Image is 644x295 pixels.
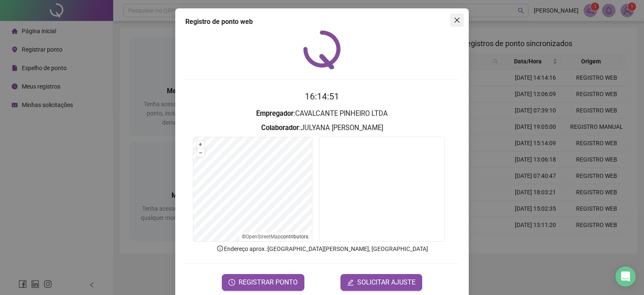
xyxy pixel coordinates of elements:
time: 16:14:51 [305,91,339,102]
button: – [197,149,205,157]
strong: Colaborador [261,124,299,132]
strong: Empregador [256,110,293,117]
span: close [454,17,460,23]
img: QRPoint [303,30,341,69]
span: info-circle [216,245,224,252]
span: clock-circle [229,279,235,286]
div: Open Intercom Messenger [615,266,636,287]
button: + [197,141,205,149]
span: SOLICITAR AJUSTE [357,277,415,287]
button: REGISTRAR PONTO [222,274,304,291]
span: edit [347,279,354,286]
h3: : CAVALCANTE PINHEIRO LTDA [185,108,459,119]
button: editSOLICITAR AJUSTE [340,274,422,291]
h3: : JULYANA [PERSON_NAME] [185,123,459,133]
li: © contributors. [242,234,309,240]
p: Endereço aprox. : [GEOGRAPHIC_DATA][PERSON_NAME], [GEOGRAPHIC_DATA] [185,244,459,253]
a: OpenStreetMap [246,234,280,240]
button: Close [450,13,464,27]
div: Registro de ponto web [185,17,459,27]
span: REGISTRAR PONTO [239,277,298,287]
